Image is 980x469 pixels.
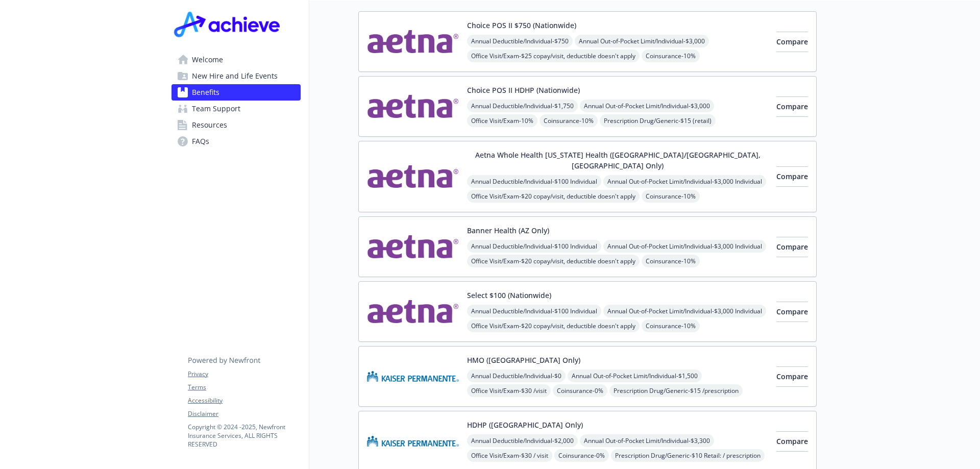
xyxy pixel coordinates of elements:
[467,50,640,62] span: Office Visit/Exam - $25 copay/visit, deductible doesn't apply
[611,449,765,462] span: Prescription Drug/Generic - $10 Retail: / prescription
[467,190,640,203] span: Office Visit/Exam - $20 copay/visit, deductible doesn't apply
[776,366,808,387] button: Compare
[467,319,640,332] span: Office Visit/Exam - $20 copay/visit, deductible doesn't apply
[467,355,580,365] button: HMO ([GEOGRAPHIC_DATA] Only)
[609,384,743,397] span: Prescription Drug/Generic - $15 /prescription
[192,101,240,117] span: Team Support
[776,96,808,117] button: Compare
[188,423,300,449] p: Copyright © 2024 - 2025 , Newfront Insurance Services, ALL RIGHTS RESERVED
[171,52,301,68] a: Welcome
[776,431,808,452] button: Compare
[188,409,300,418] a: Disclaimer
[171,68,301,84] a: New Hire and Life Events
[467,305,601,317] span: Annual Deductible/Individual - $100 Individual
[554,449,609,462] span: Coinsurance - 0%
[467,449,552,462] span: Office Visit/Exam - $30 / visit
[575,35,709,47] span: Annual Out-of-Pocket Limit/Individual - $3,000
[603,305,766,317] span: Annual Out-of-Pocket Limit/Individual - $3,000 Individual
[467,85,580,95] button: Choice POS II HDHP (Nationwide)
[776,242,808,252] span: Compare
[776,436,808,446] span: Compare
[367,290,459,333] img: Aetna Inc carrier logo
[642,319,700,332] span: Coinsurance - 10%
[367,355,459,398] img: Kaiser Permanente Insurance Company carrier logo
[580,434,714,447] span: Annual Out-of-Pocket Limit/Individual - $3,300
[192,117,227,133] span: Resources
[367,419,459,463] img: Kaiser Permanente Insurance Company carrier logo
[171,117,301,133] a: Resources
[467,419,583,430] button: HDHP ([GEOGRAPHIC_DATA] Only)
[642,190,700,203] span: Coinsurance - 10%
[580,100,714,112] span: Annual Out-of-Pocket Limit/Individual - $3,000
[776,237,808,257] button: Compare
[540,114,598,127] span: Coinsurance - 10%
[192,52,223,68] span: Welcome
[642,255,700,267] span: Coinsurance - 10%
[171,133,301,150] a: FAQs
[568,369,702,382] span: Annual Out-of-Pocket Limit/Individual - $1,500
[467,225,549,236] button: Banner Health (AZ Only)
[603,175,766,188] span: Annual Out-of-Pocket Limit/Individual - $3,000 Individual
[776,37,808,46] span: Compare
[188,396,300,405] a: Accessibility
[188,383,300,392] a: Terms
[467,150,768,171] button: Aetna Whole Health [US_STATE] Health ([GEOGRAPHIC_DATA]/[GEOGRAPHIC_DATA], [GEOGRAPHIC_DATA] Only)
[467,20,576,31] button: Choice POS II $750 (Nationwide)
[603,240,766,253] span: Annual Out-of-Pocket Limit/Individual - $3,000 Individual
[367,20,459,63] img: Aetna Inc carrier logo
[776,102,808,111] span: Compare
[467,100,578,112] span: Annual Deductible/Individual - $1,750
[367,225,459,268] img: Aetna Inc carrier logo
[192,68,278,84] span: New Hire and Life Events
[467,114,537,127] span: Office Visit/Exam - 10%
[171,84,301,101] a: Benefits
[642,50,700,62] span: Coinsurance - 10%
[467,369,566,382] span: Annual Deductible/Individual - $0
[367,150,459,204] img: Aetna Inc carrier logo
[553,384,607,397] span: Coinsurance - 0%
[776,307,808,316] span: Compare
[171,101,301,117] a: Team Support
[776,302,808,322] button: Compare
[776,372,808,381] span: Compare
[776,171,808,181] span: Compare
[467,434,578,447] span: Annual Deductible/Individual - $2,000
[467,290,551,301] button: Select $100 (Nationwide)
[467,35,573,47] span: Annual Deductible/Individual - $750
[192,84,219,101] span: Benefits
[188,369,300,379] a: Privacy
[467,255,640,267] span: Office Visit/Exam - $20 copay/visit, deductible doesn't apply
[776,32,808,52] button: Compare
[467,384,551,397] span: Office Visit/Exam - $30 /visit
[192,133,209,150] span: FAQs
[467,240,601,253] span: Annual Deductible/Individual - $100 Individual
[600,114,716,127] span: Prescription Drug/Generic - $15 (retail)
[776,166,808,187] button: Compare
[467,175,601,188] span: Annual Deductible/Individual - $100 Individual
[367,85,459,128] img: Aetna Inc carrier logo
